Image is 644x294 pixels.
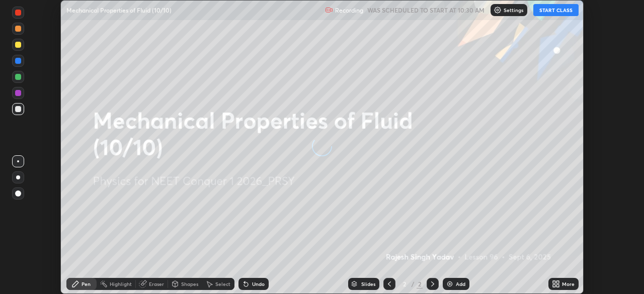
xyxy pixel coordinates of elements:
img: add-slide-button [446,280,454,288]
img: class-settings-icons [494,6,502,14]
div: Highlight [110,281,132,286]
button: START CLASS [533,4,579,16]
div: / [412,281,415,287]
div: 2 [399,281,410,287]
p: Settings [504,8,523,13]
div: Eraser [149,281,164,286]
div: Add [456,281,465,286]
div: More [562,281,575,286]
div: Shapes [181,281,198,286]
div: Pen [82,281,91,286]
div: Slides [361,281,375,286]
div: Select [215,281,230,286]
img: recording.375f2c34.svg [325,6,333,14]
div: Undo [252,281,265,286]
p: Recording [335,7,363,14]
h5: WAS SCHEDULED TO START AT 10:30 AM [367,6,485,15]
div: 2 [417,279,423,288]
p: Mechanical Properties of Fluid (10/10) [66,6,172,14]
